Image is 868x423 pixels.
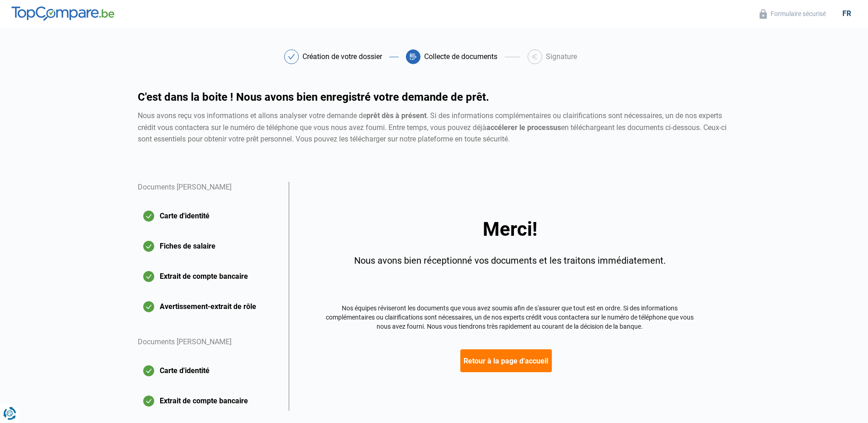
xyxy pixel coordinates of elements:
div: Signature [546,53,577,60]
div: Documents [PERSON_NAME] [138,325,278,359]
button: Carte d'identité [138,205,278,228]
div: Collecte de documents [424,53,497,60]
button: Avertissement-extrait de rôle [138,295,278,318]
div: Nos équipes réviseront les documents que vous avez soumis afin de s'assurer que tout est en ordre... [324,304,695,331]
button: Formulaire sécurisé [757,9,829,19]
div: fr [837,9,857,18]
div: Nous avons reçu vos informations et allons analyser votre demande de . Si des informations complé... [138,110,731,145]
button: Extrait de compte bancaire [138,390,278,412]
div: Nous avons bien réceptionné vos documents et les traitons immédiatement. [324,254,695,267]
div: Création de votre dossier [302,53,382,60]
strong: prêt dès à présent [367,111,426,120]
button: Extrait de compte bancaire [138,265,278,288]
strong: accélerer le processus [486,123,561,132]
h1: C'est dans la boite ! Nous avons bien enregistré votre demande de prêt. [138,92,731,103]
div: Documents [PERSON_NAME] [138,182,278,205]
button: Carte d'identité [138,359,278,382]
div: Merci! [324,220,695,239]
img: TopCompare.be [11,6,114,21]
button: Retour à la page d'accueil [460,349,552,372]
button: Fiches de salaire [138,235,278,258]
